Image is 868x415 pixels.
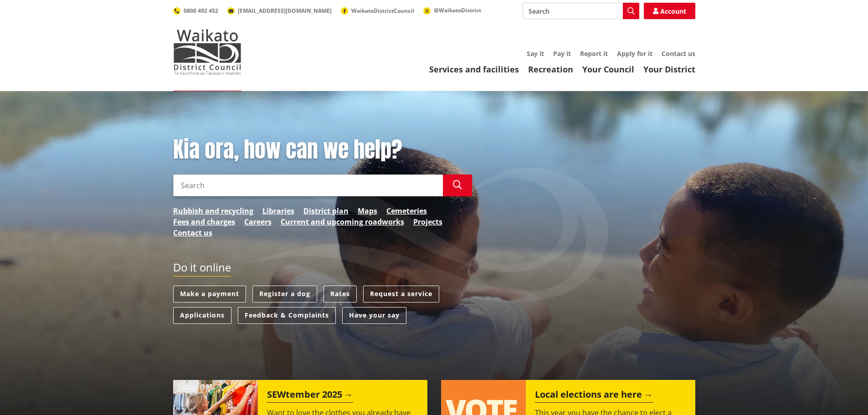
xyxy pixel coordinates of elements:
a: Your District [643,64,695,75]
a: Services and facilities [429,64,519,75]
h1: Kia ora, how can we help? [173,137,472,163]
a: District plan [303,205,349,216]
a: Projects [413,216,442,227]
a: Contact us [173,227,212,238]
span: WaikatoDistrictCouncil [351,7,414,15]
a: Say it [527,49,544,58]
img: Waikato District Council - Te Kaunihera aa Takiwaa o Waikato [173,29,241,75]
a: @WaikatoDistrict [423,6,481,14]
a: Request a service [363,286,439,302]
a: Libraries [262,205,294,216]
h2: Do it online [173,261,231,277]
span: [EMAIL_ADDRESS][DOMAIN_NAME] [238,7,332,15]
a: Register a dog [252,286,317,302]
a: Rates [324,286,357,302]
a: Pay it [553,49,571,58]
a: WaikatoDistrictCouncil [341,7,414,15]
a: Apply for it [617,49,652,58]
a: Fees and charges [173,216,235,227]
a: Make a payment [173,286,246,302]
a: 0800 492 452 [173,7,218,15]
a: Cemeteries [386,205,427,216]
a: Rubbish and recycling [173,205,253,216]
input: Search input [523,3,639,19]
a: Feedback & Complaints [238,307,336,324]
a: Account [644,3,695,19]
a: Report it [580,49,608,58]
a: Have your say [342,307,406,324]
a: Current and upcoming roadworks [281,216,404,227]
h2: Local elections are here [535,389,653,403]
span: 0800 492 452 [184,7,218,15]
a: Contact us [662,49,695,58]
a: Your Council [582,64,634,75]
a: Recreation [528,64,573,75]
span: @WaikatoDistrict [434,6,481,14]
a: [EMAIL_ADDRESS][DOMAIN_NAME] [227,7,332,15]
a: Maps [358,205,377,216]
h2: SEWtember 2025 [267,389,353,403]
a: Careers [244,216,272,227]
input: Search input [173,174,443,196]
a: Applications [173,307,231,324]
